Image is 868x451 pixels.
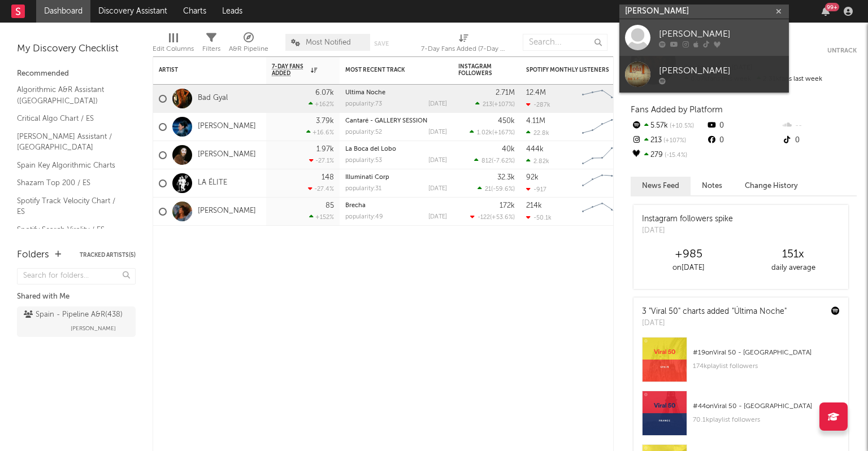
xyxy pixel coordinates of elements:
a: Shazam Top 200 / ES [17,177,124,189]
a: #44onViral 50 - [GEOGRAPHIC_DATA]70.1kplaylist followers [633,391,848,444]
div: -27.4 % [308,185,334,192]
input: Search for folders... [17,268,136,284]
div: popularity: 52 [345,129,382,135]
div: 213 [631,133,706,148]
div: -- [782,119,857,133]
a: [PERSON_NAME] Assistant / [GEOGRAPHIC_DATA] [17,130,124,154]
div: ( ) [474,157,515,164]
div: A&R Pipeline [229,28,268,61]
span: 21 [485,186,491,192]
span: +107 % [662,138,686,144]
div: +152 % [309,213,334,221]
span: 812 [481,158,492,164]
a: "Última Noche" [732,308,787,316]
div: Edit Columns [153,42,194,56]
div: +162 % [309,100,334,108]
div: 4.11M [526,117,545,125]
div: Folders [17,248,49,262]
div: 22.8k [526,129,549,137]
a: Bad Gyal [198,94,228,103]
div: 1.97k [316,146,334,153]
span: +53.6 % [492,214,513,221]
div: +985 [636,248,741,261]
div: daily average [741,261,845,275]
div: Instagram followers spike [642,213,733,225]
svg: Chart title [577,169,628,198]
span: 1.02k [477,130,492,136]
a: Spotify Search Virality / ES [17,224,124,236]
a: Spain Key Algorithmic Charts [17,159,124,172]
a: LA ÉLITE [198,178,227,188]
a: Cantaré - GALLERY SESSION [345,118,427,124]
div: 214k [526,202,542,209]
a: Illuminati Corp [345,174,389,181]
a: #19onViral 50 - [GEOGRAPHIC_DATA]174kplaylist followers [633,337,848,391]
div: -27.1 % [309,157,334,164]
span: [PERSON_NAME] [71,322,116,335]
div: 2.71M [496,89,515,97]
button: Tracked Artists(5) [80,252,136,258]
div: Most Recent Track [345,67,430,73]
div: La Boca del Lobo [345,146,447,152]
a: [PERSON_NAME] [619,56,789,93]
span: +167 % [494,130,513,136]
a: [PERSON_NAME] [619,19,789,56]
div: Filters [202,28,220,61]
div: [DATE] [428,129,447,135]
a: Critical Algo Chart / ES [17,112,124,125]
div: A&R Pipeline [229,42,268,56]
div: 0 [706,119,781,133]
div: -50.1k [526,214,552,221]
div: 0 [706,133,781,148]
div: 2.82k [526,157,549,165]
a: Spain - Pipeline A&R(438)[PERSON_NAME] [17,306,136,337]
div: -287k [526,101,550,108]
div: ( ) [470,213,515,221]
div: Cantaré - GALLERY SESSION [345,118,447,124]
input: Search for artists [619,5,789,19]
div: Última Noche [345,90,447,96]
div: 148 [322,174,334,181]
div: 70.1k playlist followers [693,413,840,427]
div: -917 [526,186,546,193]
div: ( ) [470,129,515,136]
div: 172k [500,202,515,209]
div: 99 + [825,3,839,11]
div: [DATE] [642,225,733,237]
div: on [DATE] [636,261,741,275]
div: # 19 on Viral 50 - [GEOGRAPHIC_DATA] [693,346,840,360]
div: 40k [502,146,515,153]
div: Illuminati Corp [345,174,447,181]
div: Recommended [17,67,136,81]
div: 7-Day Fans Added (7-Day Fans Added) [421,28,506,61]
div: Filters [202,42,220,56]
svg: Chart title [577,85,628,113]
div: [DATE] [428,214,447,220]
span: -59.6 % [493,186,513,192]
button: 99+ [822,7,830,16]
button: Untrack [827,45,857,56]
span: 213 [483,102,492,108]
a: Brecha [345,203,366,209]
div: popularity: 49 [345,214,383,220]
a: Última Noche [345,90,385,96]
div: [DATE] [428,101,447,107]
div: [DATE] [428,186,447,192]
div: 444k [526,146,544,153]
a: [PERSON_NAME] [198,207,256,216]
div: ( ) [478,185,515,192]
svg: Chart title [577,141,628,169]
div: 32.3k [497,174,515,181]
div: My Discovery Checklist [17,42,136,56]
div: 450k [498,117,515,125]
div: [PERSON_NAME] [659,64,783,77]
a: [PERSON_NAME] [198,150,256,160]
div: Spain - Pipeline A&R ( 438 ) [24,308,123,322]
div: 279 [631,148,706,163]
div: 12.4M [526,89,546,97]
div: 85 [325,202,334,209]
svg: Chart title [577,198,628,226]
div: 7-Day Fans Added (7-Day Fans Added) [421,42,506,56]
div: 3 "Viral 50" charts added [642,306,787,318]
div: Brecha [345,203,447,209]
